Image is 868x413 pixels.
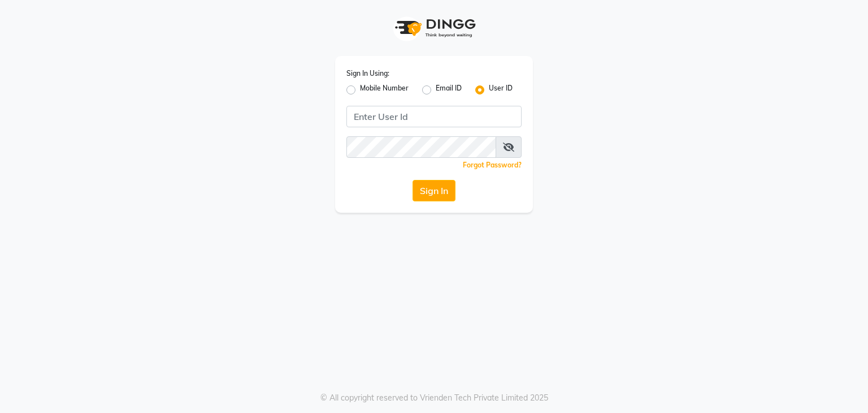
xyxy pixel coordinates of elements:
[436,83,462,97] label: Email ID
[346,136,496,158] input: Username
[346,68,389,79] label: Sign In Using:
[360,83,409,97] label: Mobile Number
[463,161,522,169] a: Forgot Password?
[346,106,522,127] input: Username
[389,11,479,45] img: logo1.svg
[489,83,513,97] label: User ID
[413,180,455,201] button: Sign In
